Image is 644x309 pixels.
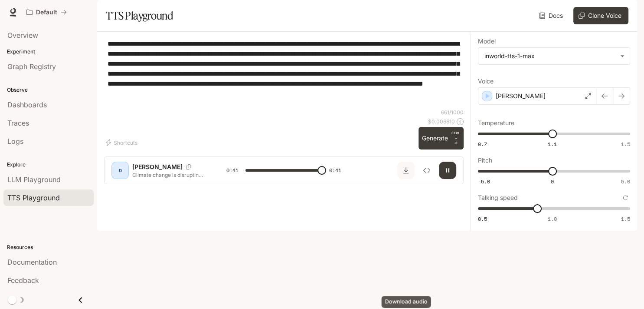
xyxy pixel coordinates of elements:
span: 0 [551,178,554,185]
span: 1.1 [548,140,557,148]
div: inworld-tts-1-max [478,48,630,64]
p: Talking speed [478,195,518,201]
p: Temperature [478,120,514,126]
button: Shortcuts [104,136,141,150]
p: Climate change is disrupting interactions between animal and human populations. As species migrat... [132,171,206,179]
button: GenerateCTRL +⏎ [418,127,464,150]
p: ⏎ [451,130,460,146]
p: Pitch [478,157,492,163]
a: Docs [537,7,566,24]
span: -5.0 [478,178,490,185]
span: 1.5 [621,215,630,223]
div: inworld-tts-1-max [484,52,616,60]
button: Reset to default [621,193,630,203]
button: Download audio [397,162,415,179]
span: 1.5 [621,140,630,148]
p: CTRL + [451,130,460,141]
span: 5.0 [621,178,630,185]
p: Model [478,38,496,44]
p: [PERSON_NAME] [132,163,183,171]
span: 0.5 [478,215,487,223]
button: Copy Voice ID [183,164,195,169]
button: Inspect [418,162,435,179]
span: 1.0 [548,215,557,223]
p: Default [36,9,57,16]
span: 0:41 [226,166,239,175]
h1: TTS Playground [106,7,173,24]
div: D [113,163,127,177]
button: All workspaces [23,3,71,21]
span: 0.7 [478,140,487,148]
p: [PERSON_NAME] [496,92,546,100]
span: 0:41 [329,166,341,175]
p: Voice [478,78,494,84]
button: Clone Voice [573,7,628,24]
p: 661 / 1000 [441,109,464,116]
div: Download audio [382,296,431,308]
